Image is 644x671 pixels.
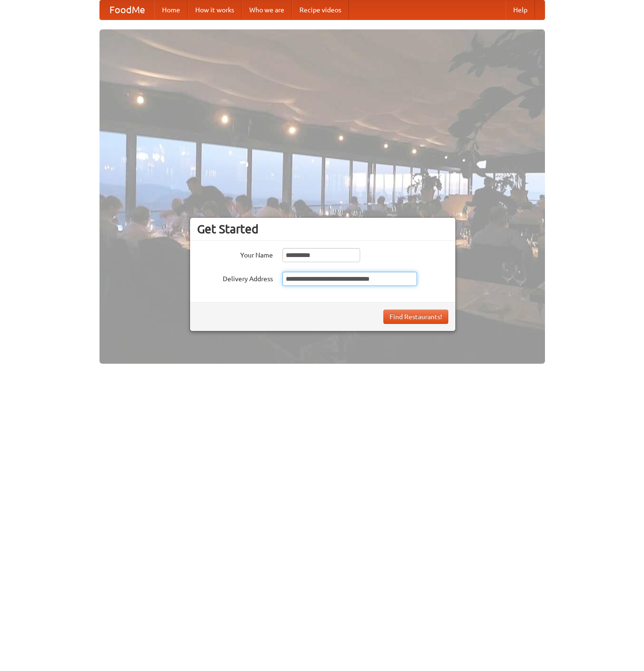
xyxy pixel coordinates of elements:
a: Home [154,0,188,19]
a: Recipe videos [292,0,349,19]
a: Who we are [242,0,292,19]
label: Your Name [197,248,273,260]
button: Find Restaurants! [383,310,448,324]
a: FoodMe [100,0,154,19]
label: Delivery Address [197,272,273,284]
a: Help [506,0,535,19]
h3: Get Started [197,222,448,236]
a: How it works [188,0,242,19]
